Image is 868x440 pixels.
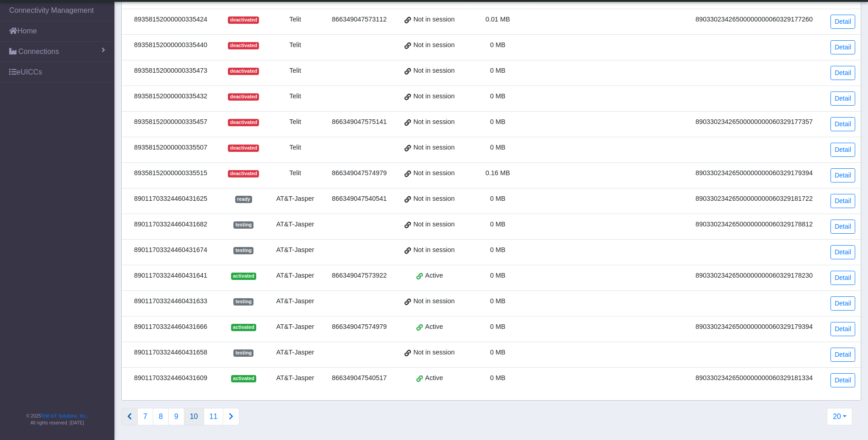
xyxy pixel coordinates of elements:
[827,408,852,425] button: 20
[127,168,214,178] div: 89358152000000335515
[127,15,214,25] div: 89358152000000335424
[413,40,454,50] span: Not in session
[127,322,214,332] div: 89011703324460431666
[413,348,454,358] span: Not in session
[228,16,259,24] span: deactivated
[328,271,390,281] div: 866349047573922
[233,221,253,229] span: testing
[830,271,855,285] a: Detail
[18,46,59,57] span: Connections
[228,42,259,49] span: deactivated
[490,323,506,330] span: 0 MB
[231,324,256,331] span: activated
[233,298,253,306] span: testing
[228,170,259,177] span: deactivated
[830,296,855,311] a: Detail
[413,117,454,127] span: Not in session
[273,296,318,306] div: AT&T-Jasper
[830,245,855,259] a: Detail
[830,15,855,29] a: Detail
[273,168,318,178] div: Telit
[328,117,390,127] div: 866349047575141
[168,408,184,425] button: 9
[830,168,855,182] a: Detail
[41,413,87,419] a: Telit IoT Solutions, Inc.
[328,168,390,178] div: 866349047574979
[204,408,224,425] button: 11
[830,373,855,387] a: Detail
[490,41,506,48] span: 0 MB
[235,196,252,203] span: ready
[413,15,454,25] span: Not in session
[485,169,510,177] span: 0.16 MB
[690,168,818,178] div: 89033023426500000000060329179394
[328,15,390,25] div: 866349047573112
[127,194,214,204] div: 89011703324460431625
[273,15,318,25] div: Telit
[413,194,454,204] span: Not in session
[413,168,454,178] span: Not in session
[413,245,454,255] span: Not in session
[830,220,855,234] a: Detail
[228,119,259,126] span: deactivated
[490,144,506,151] span: 0 MB
[830,322,855,336] a: Detail
[273,220,318,230] div: AT&T-Jasper
[413,296,454,306] span: Not in session
[127,40,214,50] div: 89358152000000335440
[328,194,390,204] div: 866349047540541
[233,247,253,254] span: testing
[425,322,443,332] span: Active
[413,66,454,76] span: Not in session
[490,349,506,356] span: 0 MB
[490,67,506,74] span: 0 MB
[328,373,390,383] div: 866349047540517
[273,322,318,332] div: AT&T-Jasper
[127,296,214,306] div: 89011703324460431633
[490,195,506,202] span: 0 MB
[231,375,256,382] span: activated
[328,322,390,332] div: 866349047574979
[690,271,818,281] div: 89033023426500000000060329178230
[127,373,214,383] div: 89011703324460431609
[690,322,818,332] div: 89033023426500000000060329179394
[137,408,153,425] button: 7
[127,66,214,76] div: 89358152000000335473
[490,374,506,381] span: 0 MB
[273,271,318,281] div: AT&T-Jasper
[830,91,855,106] a: Detail
[273,40,318,50] div: Telit
[490,246,506,253] span: 0 MB
[830,348,855,362] a: Detail
[273,348,318,358] div: AT&T-Jasper
[273,245,318,255] div: AT&T-Jasper
[413,143,454,153] span: Not in session
[830,143,855,157] a: Detail
[830,66,855,80] a: Detail
[273,91,318,102] div: Telit
[830,117,855,131] a: Detail
[485,16,510,23] span: 0.01 MB
[233,349,253,357] span: testing
[830,40,855,54] a: Detail
[121,408,239,425] nav: Connections list navigation
[273,194,318,204] div: AT&T-Jasper
[273,66,318,76] div: Telit
[490,92,506,100] span: 0 MB
[690,117,818,127] div: 89033023426500000000060329177357
[127,220,214,230] div: 89011703324460431682
[425,271,443,281] span: Active
[127,117,214,127] div: 89358152000000335457
[228,93,259,101] span: deactivated
[228,68,259,75] span: deactivated
[690,373,818,383] div: 89033023426500000000060329181334
[413,220,454,230] span: Not in session
[127,245,214,255] div: 89011703324460431674
[228,145,259,152] span: deactivated
[490,272,506,279] span: 0 MB
[273,373,318,383] div: AT&T-Jasper
[413,91,454,102] span: Not in session
[425,373,443,383] span: Active
[127,91,214,102] div: 89358152000000335432
[690,15,818,25] div: 89033023426500000000060329177260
